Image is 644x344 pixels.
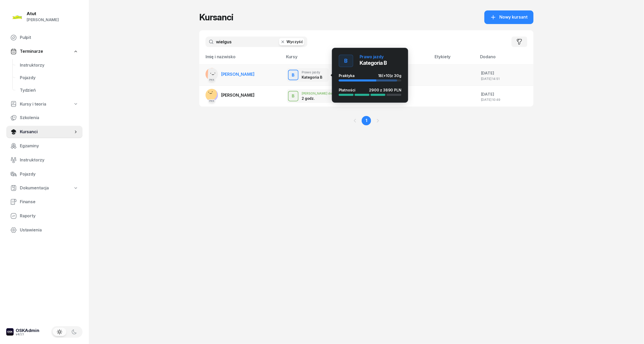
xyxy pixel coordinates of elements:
[6,140,83,152] a: Egzaminy
[6,168,83,180] a: Pojazdy
[481,91,529,98] div: [DATE]
[20,101,46,108] span: Kursy i teoria
[302,96,329,101] div: 2 godz.
[20,185,49,191] span: Dokumentacja
[342,56,350,66] div: B
[199,13,233,22] h1: Kursanci
[6,224,83,236] a: Ustawienia
[339,55,353,67] button: B
[6,182,83,194] a: Dokumentacja
[27,16,59,23] div: [PERSON_NAME]
[20,171,78,178] span: Pojazdy
[362,116,371,125] a: 1
[221,92,255,98] span: [PERSON_NAME]
[16,328,39,333] div: OSKAdmin
[302,75,322,79] div: Kategoria B
[20,157,78,164] span: Instruktorzy
[206,89,255,101] a: PKK[PERSON_NAME]
[378,73,401,78] div: 18 z 30g
[339,73,355,78] span: Praktyka
[360,55,384,59] div: Prawo jazdy
[20,48,43,55] span: Terminarze
[20,213,78,219] span: Raporty
[369,88,401,92] div: 2900 z 3890 PLN
[6,210,83,222] a: Raporty
[6,112,83,124] a: Szkolenia
[20,143,78,149] span: Egzaminy
[20,74,78,81] span: Pojazdy
[206,68,255,80] a: PKK[PERSON_NAME]
[288,70,298,80] button: B
[221,72,255,77] span: [PERSON_NAME]
[290,71,297,80] div: B
[302,92,348,95] div: [PERSON_NAME] doszkalające
[208,78,216,81] div: PKK
[20,227,78,234] span: Ustawienia
[208,99,216,103] div: PKK
[20,87,78,94] span: Tydzień
[20,129,73,135] span: Kursanci
[6,328,14,336] img: logo-xs-dark@2x.png
[16,59,83,72] a: Instruktorzy
[6,154,83,166] a: Instruktorzy
[500,14,528,21] span: Nowy kursant
[382,73,391,78] span: (+10)
[279,38,304,45] button: Wyczyść
[477,53,534,65] th: Dodano
[199,53,283,65] th: Imię i nazwisko
[16,333,39,336] div: v4.1.1
[432,53,477,65] th: Etykiety
[288,91,298,101] button: B
[360,59,387,67] div: Kategoria B
[20,114,78,121] span: Szkolenia
[6,98,83,110] a: Kursy i teoria
[339,88,359,92] div: Płatności
[27,11,59,16] div: Atut
[206,37,307,47] input: Szukaj
[6,126,83,138] a: Kursanci
[20,34,78,41] span: Pulpit
[20,199,78,205] span: Finanse
[6,45,83,57] a: Terminarze
[302,71,322,74] div: Prawo jazdy
[16,84,83,97] a: Tydzień
[290,92,297,101] div: B
[20,62,78,69] span: Instruktorzy
[481,98,529,101] div: [DATE] 10:49
[481,77,529,80] div: [DATE] 14:51
[481,70,529,77] div: [DATE]
[484,10,534,24] button: Nowy kursant
[16,72,83,84] a: Pojazdy
[6,31,83,44] a: Pulpit
[6,196,83,208] a: Finanse
[283,53,432,65] th: Kursy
